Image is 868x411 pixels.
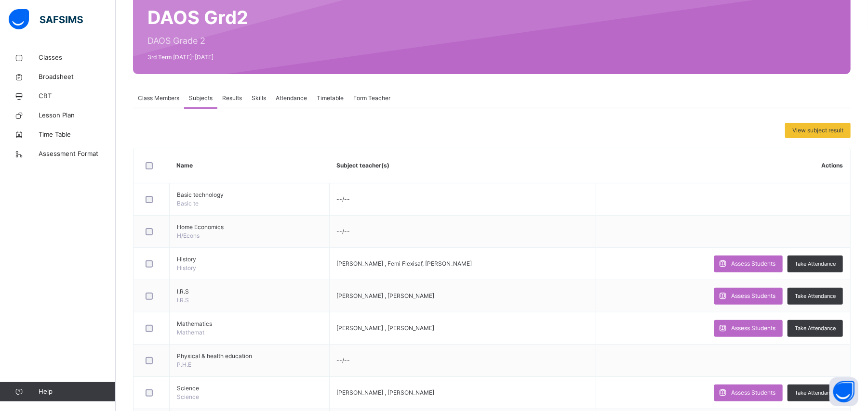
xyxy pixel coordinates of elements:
[795,389,836,397] span: Take Attendance
[329,345,596,377] td: --/--
[829,377,858,406] button: Open asap
[177,264,196,271] span: History
[731,292,775,300] span: Assess Students
[337,324,435,332] span: [PERSON_NAME] , [PERSON_NAME]
[39,130,116,140] span: Time Table
[222,94,242,103] span: Results
[795,260,836,268] span: Take Attendance
[177,384,322,393] span: Science
[731,259,775,268] span: Assess Students
[177,255,322,264] span: History
[177,320,322,328] span: Mathematics
[39,111,116,120] span: Lesson Plan
[177,361,191,368] span: P.H.E
[731,324,775,333] span: Assess Students
[337,292,435,299] span: [PERSON_NAME] , [PERSON_NAME]
[189,94,213,103] span: Subjects
[795,292,836,300] span: Take Attendance
[329,148,596,183] th: Subject teacher(s)
[39,149,116,159] span: Assessment Format
[329,216,596,248] td: --/--
[170,148,330,183] th: Name
[276,94,307,103] span: Attendance
[39,387,115,397] span: Help
[39,53,116,63] span: Classes
[353,94,390,103] span: Form Teacher
[337,389,435,396] span: [PERSON_NAME] , [PERSON_NAME]
[9,9,83,29] img: safsims
[792,126,843,135] span: View subject result
[177,393,199,400] span: Science
[329,183,596,216] td: --/--
[731,388,775,397] span: Assess Students
[795,324,836,333] span: Take Attendance
[138,94,179,103] span: Class Members
[177,191,322,199] span: Basic technology
[177,296,189,304] span: I.R.S
[317,94,344,103] span: Timetable
[39,72,116,82] span: Broadsheet
[177,200,199,207] span: Basic te
[177,223,322,231] span: Home Economics
[337,260,472,267] span: [PERSON_NAME] , Femi Flexisaf, [PERSON_NAME]
[177,329,204,336] span: Mathemat
[596,148,850,183] th: Actions
[252,94,266,103] span: Skills
[177,287,322,296] span: I.R.S
[177,232,200,239] span: H/Econs
[39,91,116,101] span: CBT
[177,352,322,360] span: Physical & health education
